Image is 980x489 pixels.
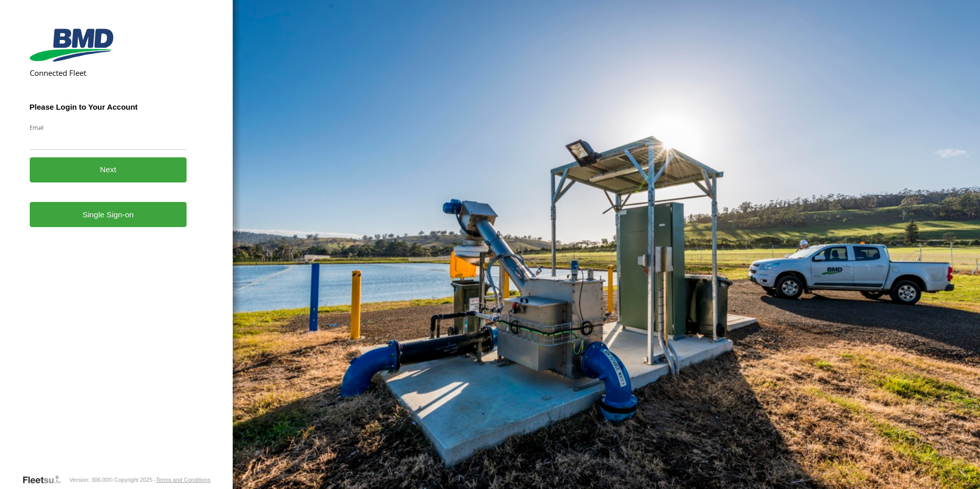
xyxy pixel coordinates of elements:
button: Next [30,157,187,182]
a: Single Sign-on [30,202,187,227]
a: Terms and Conditions [156,477,210,483]
img: BMD [30,29,113,62]
div: © Copyright 2025 - [109,477,211,483]
h2: Connected Fleet [30,68,187,78]
h3: Please Login to Your Account [30,103,187,111]
label: Email [30,124,187,131]
a: Visit our Website [22,475,69,485]
div: Version: 306.00 [69,477,108,483]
